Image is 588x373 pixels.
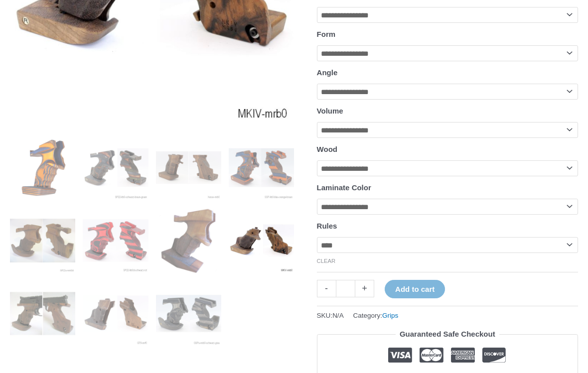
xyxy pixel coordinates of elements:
[317,280,336,297] a: -
[317,68,338,77] label: Angle
[355,280,374,297] a: +
[382,312,398,319] a: Grips
[317,222,337,230] label: Rules
[317,145,337,153] label: Wood
[317,309,344,322] span: SKU:
[332,312,344,319] span: N/A
[156,281,221,346] img: Rink Grip for Sport Pistol - Image 11
[396,327,499,341] legend: Guaranteed Safe Checkout
[156,135,221,200] img: Rink Grip for Sport Pistol - Image 3
[156,208,221,273] img: Rink Grip for Sport Pistol - Image 7
[336,280,355,297] input: Product quantity
[353,309,398,322] span: Category:
[83,208,148,273] img: Rink Grip for Sport Pistol - Image 6
[317,107,343,115] label: Volume
[317,258,336,264] a: Clear options
[317,183,371,192] label: Laminate Color
[83,135,148,200] img: Rink Grip for Sport Pistol - Image 2
[385,280,445,298] button: Add to cart
[229,135,294,200] img: Rink Grip for Sport Pistol - Image 4
[229,208,294,273] img: Rink Sport Pistol Grip
[10,208,75,273] img: Rink Grip for Sport Pistol - Image 5
[83,281,148,346] img: Rink Grip for Sport Pistol - Image 10
[317,30,336,38] label: Form
[10,135,75,200] img: Rink Grip for Sport Pistol
[10,281,75,346] img: Rink Grip for Sport Pistol - Image 9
